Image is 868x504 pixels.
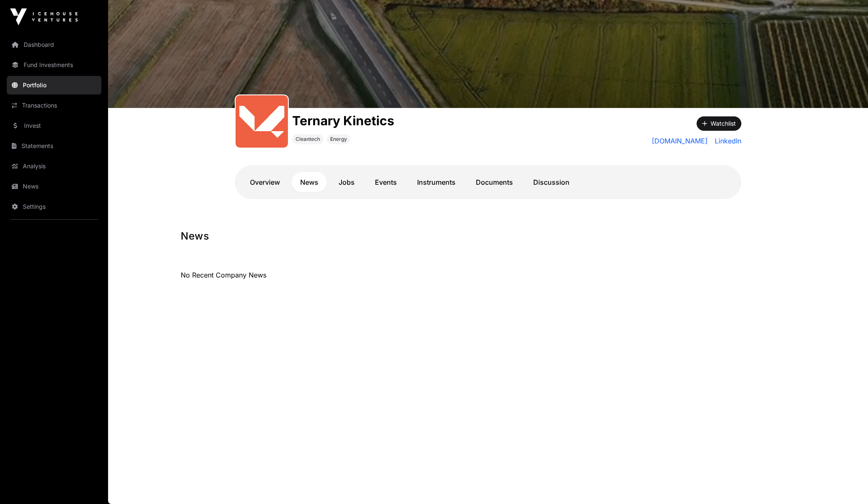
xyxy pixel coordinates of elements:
[7,35,101,54] a: Dashboard
[467,172,521,192] a: Documents
[7,177,101,196] a: News
[292,113,394,128] h1: Ternary Kinetics
[7,116,101,135] a: Invest
[826,464,868,504] iframe: Chat Widget
[7,56,101,74] a: Fund Investments
[7,76,101,94] a: Portfolio
[330,172,363,192] a: Jobs
[711,136,741,146] a: LinkedIn
[10,8,78,25] img: Icehouse Ventures Logo
[181,260,795,280] h3: No Recent Company News
[7,96,101,115] a: Transactions
[7,137,101,155] a: Statements
[652,136,708,146] a: [DOMAIN_NAME]
[241,172,288,192] a: Overview
[7,157,101,175] a: Analysis
[241,172,735,192] nav: Tabs
[697,116,741,131] button: Watchlist
[409,172,464,192] a: Instruments
[296,136,320,143] span: Cleantech
[330,136,347,143] span: Energy
[7,197,101,216] a: Settings
[366,172,405,192] a: Events
[239,99,285,144] img: output-onlinepngtools---2025-01-23T085927.457.png
[181,229,795,243] h1: News
[292,172,327,192] a: News
[525,172,578,192] a: Discussion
